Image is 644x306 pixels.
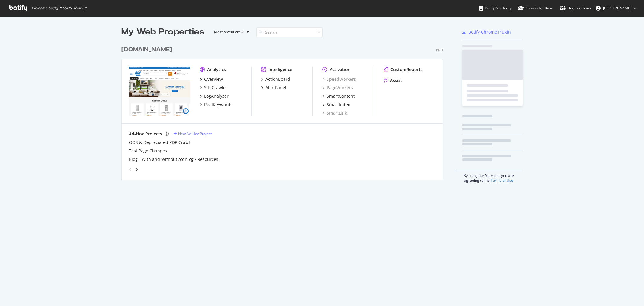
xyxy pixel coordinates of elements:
[214,30,244,34] div: Most recent crawl
[479,5,511,11] div: Botify Academy
[591,3,641,13] button: [PERSON_NAME]
[174,131,212,136] a: New Ad-Hoc Project
[322,85,353,91] a: PageWorkers
[121,45,172,54] div: [DOMAIN_NAME]
[129,139,190,145] a: OOS & Depreciated PDP Crawl
[518,5,553,11] div: Knowledge Base
[265,85,286,91] div: AlertPanel
[178,131,212,136] div: New Ad-Hoc Project
[200,76,223,82] a: Overview
[134,167,139,173] div: angle-right
[127,165,134,174] div: angle-left
[327,102,350,108] div: SmartIndex
[560,5,591,11] div: Organizations
[322,102,350,108] a: SmartIndex
[200,102,232,108] a: RealKeywords
[129,67,190,116] img: abt.com
[265,76,290,82] div: ActionBoard
[204,102,232,108] div: RealKeywords
[261,85,286,91] a: AlertPanel
[462,29,511,35] a: Botify Chrome Plugin
[121,45,175,54] a: [DOMAIN_NAME]
[129,131,162,137] div: Ad-Hoc Projects
[603,5,631,11] span: Michalla Mannino
[384,77,402,83] a: Assist
[491,178,513,183] a: Terms of Use
[200,93,229,99] a: LogAnalyzer
[256,27,323,37] input: Search
[268,67,292,73] div: Intelligence
[207,67,226,73] div: Analytics
[121,38,448,180] div: grid
[121,26,204,38] div: My Web Properties
[32,6,86,11] span: Welcome back, [PERSON_NAME] !
[261,76,290,82] a: ActionBoard
[204,93,229,99] div: LogAnalyzer
[204,76,223,82] div: Overview
[129,148,167,154] a: Test Page Changes
[209,27,252,37] button: Most recent crawl
[384,67,423,73] a: CustomReports
[390,67,423,73] div: CustomReports
[436,47,443,53] div: Pro
[327,93,355,99] div: SmartContent
[390,77,402,83] div: Assist
[322,110,347,116] a: SmartLink
[322,93,355,99] a: SmartContent
[468,29,511,35] div: Botify Chrome Plugin
[330,67,351,73] div: Activation
[200,85,227,91] a: SiteCrawler
[455,170,523,183] div: By using our Services, you are agreeing to the
[322,76,356,82] a: SpeedWorkers
[129,156,218,162] a: Blog - With and Without /cdn-cgi/ Resources
[204,85,227,91] div: SiteCrawler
